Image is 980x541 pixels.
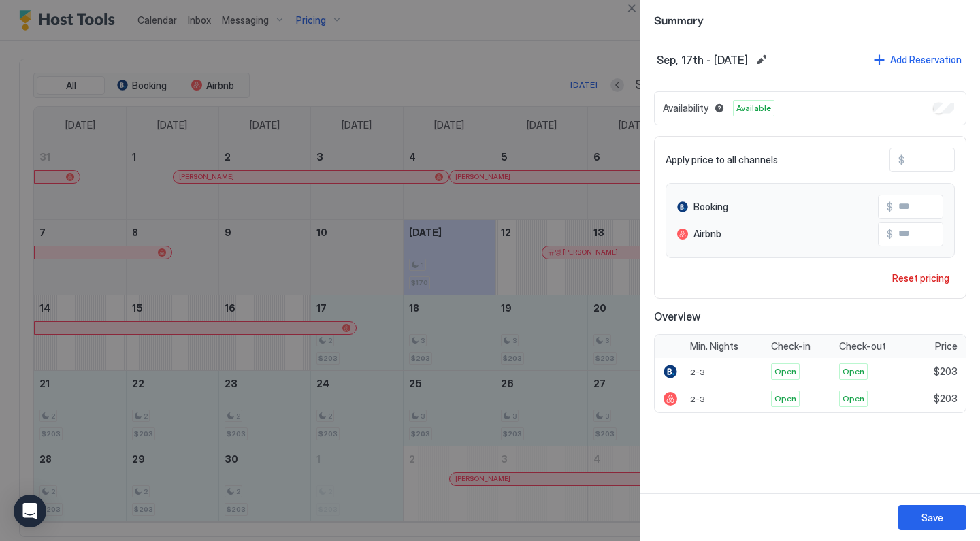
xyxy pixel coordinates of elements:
[14,495,46,527] div: Open Intercom Messenger
[693,201,728,213] span: Booking
[843,393,864,405] span: Open
[666,154,778,166] span: Apply price to all channels
[839,340,886,353] span: Check-out
[890,52,962,67] div: Add Reservation
[753,52,770,68] button: Edit date range
[898,505,966,530] button: Save
[657,53,748,67] span: Sep, 17th - [DATE]
[654,310,966,323] span: Overview
[774,365,796,378] span: Open
[872,50,964,69] button: Add Reservation
[690,340,738,353] span: Min. Nights
[843,365,864,378] span: Open
[654,11,966,28] span: Summary
[934,365,958,378] span: $203
[887,201,893,213] span: $
[935,340,958,353] span: Price
[736,102,771,114] span: Available
[892,271,949,285] div: Reset pricing
[663,102,708,114] span: Availability
[711,100,728,116] button: Blocked dates override all pricing rules and remain unavailable until manually unblocked
[898,154,904,166] span: $
[934,393,958,405] span: $203
[887,228,893,240] span: $
[693,228,721,240] span: Airbnb
[887,269,955,287] button: Reset pricing
[774,393,796,405] span: Open
[690,367,705,377] span: 2-3
[771,340,811,353] span: Check-in
[690,394,705,404] span: 2-3
[921,510,943,525] div: Save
